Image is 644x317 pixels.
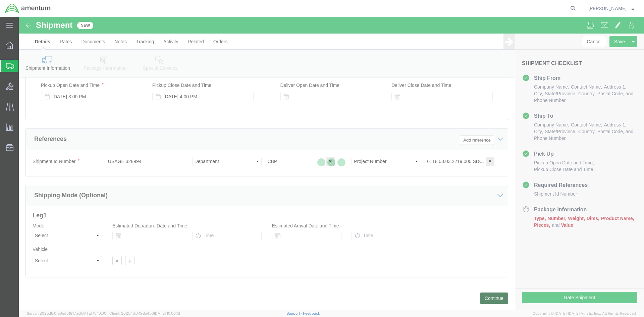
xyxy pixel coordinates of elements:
a: Support [286,311,303,315]
span: Copyright © [DATE]-[DATE] Agistix Inc., All Rights Reserved [533,311,636,316]
span: [DATE] 10:10:00 [80,311,106,315]
img: logo [5,3,51,13]
span: Client: 2025.18.0-198a450 [109,311,180,315]
a: Feedback [303,311,320,315]
button: [PERSON_NAME] [588,4,635,12]
span: [DATE] 10:06:13 [154,311,180,315]
span: Robyn Williams [588,5,627,12]
span: Server: 2025.18.0-a0edd1917ac [27,311,106,315]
